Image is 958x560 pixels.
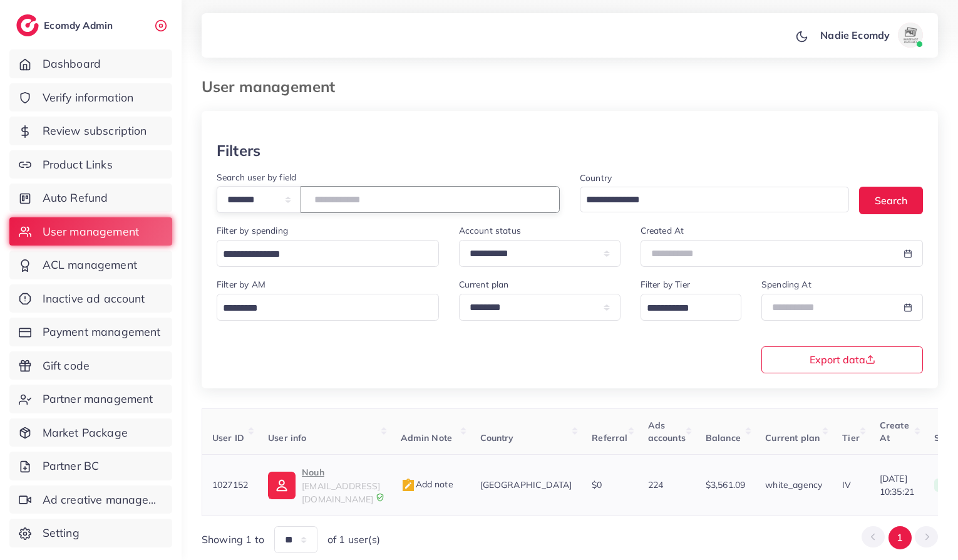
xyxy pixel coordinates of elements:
label: Filter by spending [217,224,288,237]
a: Auto Refund [9,184,172,212]
span: User info [268,432,306,443]
span: User management [43,224,139,240]
h2: Ecomdy Admin [44,19,116,31]
span: of 1 user(s) [327,532,380,547]
img: admin_note.cdd0b510.svg [401,478,416,493]
span: Balance [706,432,741,443]
h3: Filters [217,142,260,160]
span: Market Package [43,425,128,441]
h3: User management [202,78,345,96]
label: Current plan [459,278,509,291]
img: 9CAL8B2pu8EFxCJHYAAAAldEVYdGRhdGU6Y3JlYXRlADIwMjItMTItMDlUMDQ6NTg6MzkrMDA6MDBXSlgLAAAAJXRFWHRkYXR... [376,493,384,502]
img: avatar [898,23,923,48]
span: Showing 1 to [202,532,264,547]
span: $3,561.09 [706,479,745,490]
span: [GEOGRAPHIC_DATA] [480,479,572,490]
div: Search for option [217,240,439,267]
span: Current plan [765,432,820,443]
span: Auto Refund [43,190,108,206]
span: Ad creative management [43,492,163,508]
span: Payment management [43,324,161,340]
label: Spending At [761,278,811,291]
input: Search for option [582,190,833,210]
span: [DATE] 10:35:21 [880,472,914,498]
span: Export data [810,355,875,365]
span: Partner management [43,391,153,407]
a: User management [9,217,172,246]
a: logoEcomdy Admin [16,14,116,36]
a: Ad creative management [9,485,172,514]
a: Market Package [9,418,172,447]
label: Search user by field [217,171,296,184]
button: Search [859,187,923,214]
a: Partner management [9,385,172,413]
span: ACL management [43,257,137,273]
a: Payment management [9,318,172,346]
span: Review subscription [43,123,147,139]
span: User ID [212,432,244,443]
span: Partner BC [43,458,100,474]
a: Partner BC [9,452,172,480]
ul: Pagination [862,526,938,549]
input: Search for option [219,299,423,318]
span: Gift code [43,358,90,374]
a: Nadie Ecomdyavatar [813,23,928,48]
span: Setting [43,525,80,541]
span: 224 [648,479,663,490]
span: white_agency [765,479,822,490]
label: Account status [459,224,521,237]
a: Gift code [9,351,172,380]
p: Nadie Ecomdy [820,28,890,43]
label: Country [580,172,612,184]
span: [EMAIL_ADDRESS][DOMAIN_NAME] [302,480,380,504]
img: logo [16,14,39,36]
a: Review subscription [9,117,172,145]
span: Admin Note [401,432,453,443]
label: Created At [641,224,684,237]
a: Setting [9,519,172,547]
button: Export data [761,346,923,373]
label: Filter by AM [217,278,265,291]
img: ic-user-info.36bf1079.svg [268,472,296,499]
label: Filter by Tier [641,278,690,291]
a: ACL management [9,251,172,279]
input: Search for option [219,245,423,264]
a: Nouh[EMAIL_ADDRESS][DOMAIN_NAME] [268,465,380,506]
div: Search for option [580,187,849,212]
span: Referral [592,432,627,443]
a: Dashboard [9,49,172,78]
a: Inactive ad account [9,284,172,313]
span: Add note [401,479,453,490]
button: Go to page 1 [888,526,912,549]
span: Country [480,432,514,443]
span: Verify information [43,90,134,106]
input: Search for option [642,299,725,318]
span: $0 [592,479,602,490]
div: Search for option [641,294,741,321]
span: Tier [842,432,860,443]
span: IV [842,479,851,490]
span: Product Links [43,157,113,173]
span: Inactive ad account [43,291,145,307]
div: Search for option [217,294,439,321]
a: Product Links [9,150,172,179]
span: Create At [880,420,909,443]
span: Ads accounts [648,420,686,443]
p: Nouh [302,465,380,480]
span: Dashboard [43,56,101,72]
a: Verify information [9,83,172,112]
span: 1027152 [212,479,248,490]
